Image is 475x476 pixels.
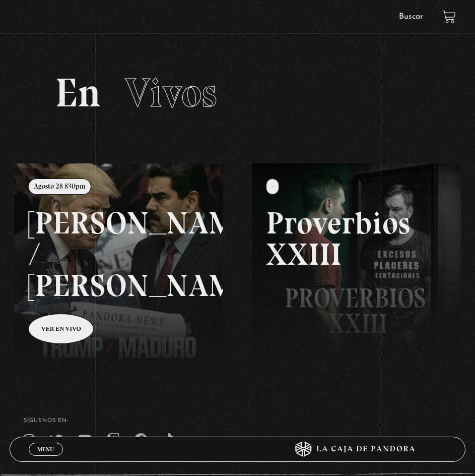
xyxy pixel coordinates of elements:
h4: SÍguenos en: [24,418,451,424]
span: Vivos [125,69,217,117]
a: View your shopping cart [442,10,456,24]
h2: En [55,73,420,113]
span: Cerrar [34,454,57,461]
a: Buscar [399,13,423,21]
span: Menu [37,446,54,452]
